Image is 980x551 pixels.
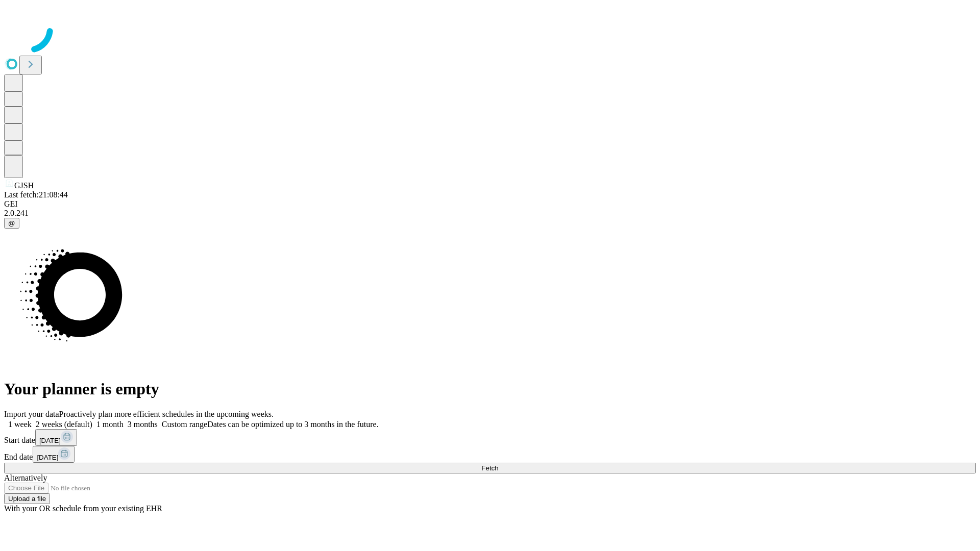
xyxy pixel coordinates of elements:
[59,410,274,418] span: Proactively plan more efficient schedules in the upcoming weeks.
[162,420,207,429] span: Custom range
[4,463,976,473] button: Fetch
[207,420,378,429] span: Dates can be optimized up to 3 months in the future.
[4,209,976,218] div: 2.0.241
[39,437,61,444] span: [DATE]
[8,420,32,429] span: 1 week
[33,446,75,463] button: [DATE]
[4,429,976,446] div: Start date
[35,429,77,446] button: [DATE]
[4,410,59,418] span: Import your data
[481,464,498,472] span: Fetch
[4,493,50,504] button: Upload a file
[128,420,158,429] span: 3 months
[4,473,47,482] span: Alternatively
[4,446,976,463] div: End date
[4,190,68,199] span: Last fetch: 21:08:44
[37,454,58,461] span: [DATE]
[4,218,19,229] button: @
[4,380,976,398] h1: Your planner is empty
[4,199,976,209] div: GEI
[8,219,15,227] span: @
[4,504,162,513] span: With your OR schedule from your existing EHR
[36,420,92,429] span: 2 weeks (default)
[96,420,124,429] span: 1 month
[14,181,34,190] span: GJSH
